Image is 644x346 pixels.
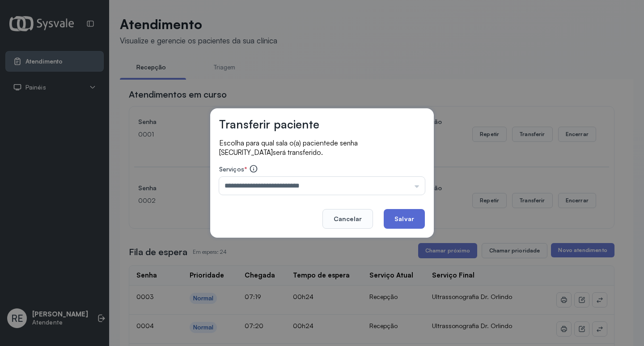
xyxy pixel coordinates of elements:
span: Serviços [219,165,244,173]
button: Cancelar [322,209,373,229]
h3: Transferir paciente [219,117,319,131]
button: Salvar [384,209,425,229]
p: Escolha para qual sala o(a) paciente será transferido. [219,138,425,157]
span: de senha [SECURITY_DATA] [219,139,358,157]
